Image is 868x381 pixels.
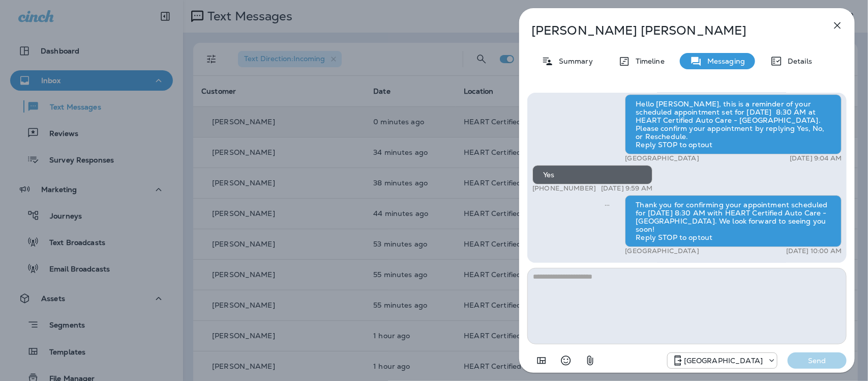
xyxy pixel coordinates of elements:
p: [DATE] 9:59 AM [601,184,652,193]
div: Hello [PERSON_NAME], this is a reminder of your scheduled appointment set for [DATE] 8:30 AM at H... [625,94,842,154]
p: [PERSON_NAME] [PERSON_NAME] [531,23,809,38]
div: Yes [532,165,652,184]
p: Details [783,57,812,65]
p: Timeline [631,57,665,65]
p: [GEOGRAPHIC_DATA] [684,357,763,365]
p: [DATE] 10:00 AM [786,247,842,255]
p: [GEOGRAPHIC_DATA] [625,154,699,162]
p: [PHONE_NUMBER] [532,184,596,193]
span: Sent [605,200,610,209]
p: [GEOGRAPHIC_DATA] [625,247,699,255]
p: Messaging [702,57,745,65]
div: Thank you for confirming your appointment scheduled for [DATE] 8:30 AM with HEART Certified Auto ... [625,195,842,247]
button: Select an emoji [556,350,576,371]
button: Add in a premade template [531,350,552,371]
p: Summary [554,57,593,65]
div: +1 (847) 262-3704 [668,355,777,367]
p: [DATE] 9:04 AM [790,154,842,162]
